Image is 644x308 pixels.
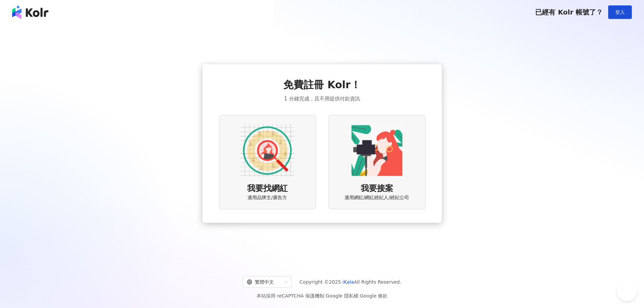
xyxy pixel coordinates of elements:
span: 適用網紅/網紅經紀人/經紀公司 [344,194,409,201]
img: logo [12,5,48,19]
span: | [324,293,326,299]
span: 我要找網紅 [247,183,288,194]
iframe: Help Scout Beacon - Open [617,281,637,301]
span: 免費註冊 Kolr！ [283,78,361,92]
img: AD identity option [240,123,294,177]
span: 1 分鐘完成，且不用提供付款資訊 [284,95,360,103]
span: Copyright © 2025 All Rights Reserved. [300,278,401,286]
a: iKala [342,279,354,285]
span: 我要接案 [361,183,393,194]
img: KOL identity option [350,123,404,177]
span: | [358,293,360,299]
a: Google 隱私權 [326,293,358,299]
button: 登入 [608,5,632,19]
span: 已經有 Kolr 帳號了？ [535,8,603,16]
span: 適用品牌主/廣告方 [247,194,287,201]
span: 登入 [615,9,625,15]
span: 本站採用 reCAPTCHA 保護機制 [257,292,387,300]
div: 繁體中文 [247,277,281,287]
a: Google 條款 [360,293,387,299]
